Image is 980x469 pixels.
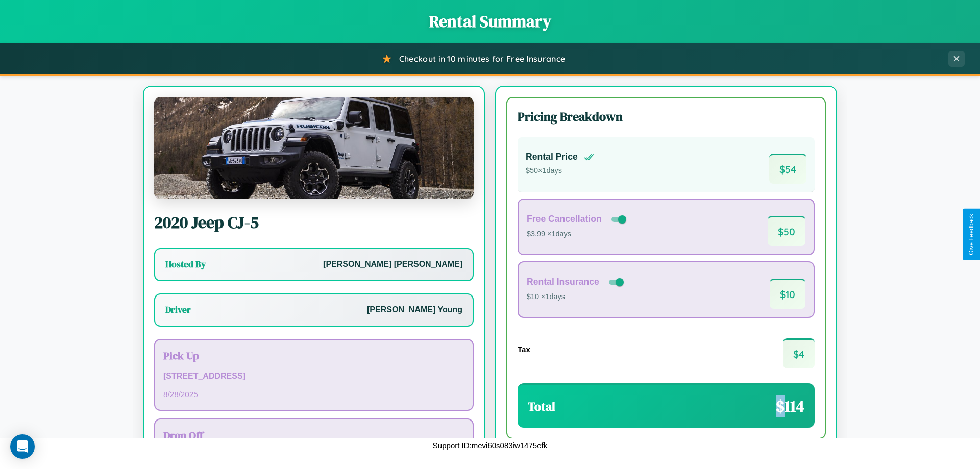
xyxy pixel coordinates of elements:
h3: Total [528,398,555,415]
h3: Pick Up [163,348,464,363]
h4: Tax [518,345,530,354]
p: $ 50 × 1 days [526,164,594,178]
p: [PERSON_NAME] [PERSON_NAME] [323,257,462,272]
h4: Rental Insurance [527,277,599,287]
h3: Driver [165,304,191,316]
h1: Rental Summary [10,10,970,33]
h3: Pricing Breakdown [518,108,815,125]
p: [STREET_ADDRESS] [163,369,464,384]
span: $ 114 [776,395,804,417]
p: $10 × 1 days [527,290,626,304]
span: $ 4 [783,338,815,368]
h3: Drop Off [163,428,464,442]
h3: Hosted By [165,258,206,270]
div: Open Intercom Messenger [10,434,35,459]
p: 8 / 28 / 2025 [163,387,464,401]
h4: Free Cancellation [527,214,602,225]
span: $ 54 [769,154,806,184]
span: $ 10 [770,279,805,309]
p: $3.99 × 1 days [527,228,628,241]
span: Checkout in 10 minutes for Free Insurance [399,54,565,64]
h2: 2020 Jeep CJ-5 [154,211,474,234]
p: Support ID: mevi60s083iw1475efk [433,438,547,452]
h4: Rental Price [526,152,578,162]
span: $ 50 [768,216,805,246]
img: Jeep CJ-5 [154,97,474,199]
p: [PERSON_NAME] Young [367,303,462,317]
div: Give Feedback [968,214,975,255]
